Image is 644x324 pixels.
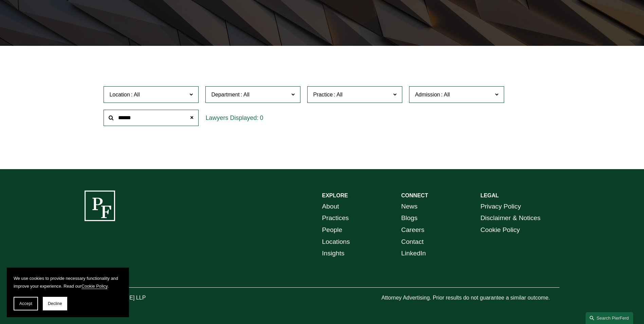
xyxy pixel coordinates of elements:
span: Decline [48,301,62,306]
a: Blogs [401,212,418,224]
a: Insights [322,248,345,259]
span: Admission [415,92,440,97]
a: Privacy Policy [480,201,521,213]
a: LinkedIn [401,248,426,259]
span: Practice [313,92,333,97]
strong: LEGAL [480,193,499,198]
a: Careers [401,224,424,236]
a: Cookie Policy [81,284,108,289]
a: Disclaimer & Notices [480,212,540,224]
span: Department [211,92,240,97]
button: Decline [43,297,67,310]
a: About [322,201,339,213]
span: Location [109,92,130,97]
span: 0 [260,114,263,121]
strong: CONNECT [401,193,428,198]
a: Locations [322,236,350,248]
a: Search this site [586,312,633,324]
a: People [322,224,343,236]
p: Attorney Advertising. Prior results do not guarantee a similar outcome. [381,293,559,303]
p: © [PERSON_NAME] LLP [85,293,184,303]
a: News [401,201,418,213]
a: Practices [322,212,349,224]
a: Contact [401,236,424,248]
section: Cookie banner [7,268,129,317]
p: We use cookies to provide necessary functionality and improve your experience. Read our . [14,274,122,290]
a: Cookie Policy [480,224,520,236]
span: Accept [19,301,32,306]
strong: EXPLORE [322,193,348,198]
button: Accept [14,297,38,310]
